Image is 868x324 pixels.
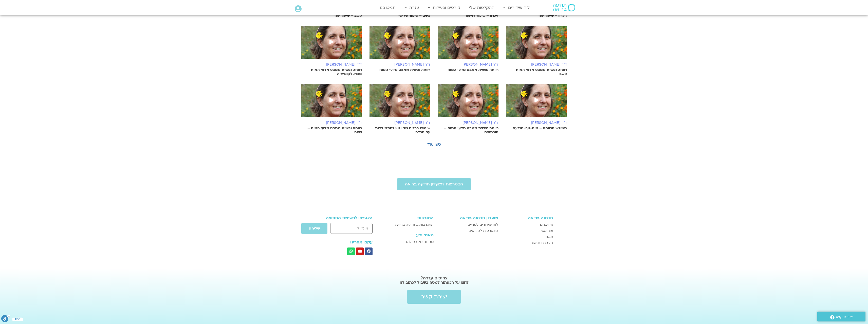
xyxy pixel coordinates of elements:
h3: תודעה בריאה [503,216,553,220]
img: %D7%A0%D7%95%D7%A2%D7%94-%D7%90%D7%9C%D7%91%D7%9C%D7%93%D7%94.png [506,26,567,64]
a: יצירת קשר [407,290,461,304]
a: הצטרפות לקורסים [439,228,498,234]
button: שליחה [301,222,328,235]
a: טען עוד [427,142,441,147]
a: ההקלטות שלי [467,3,497,12]
form: טופס חדש [315,222,373,237]
h6: ד"ר [PERSON_NAME] [370,121,430,125]
img: %D7%A0%D7%95%D7%A2%D7%94-%D7%90%D7%9C%D7%91%D7%9C%D7%93%D7%94.png [370,84,430,122]
p: רווחה נפשית ממבט מדעי המוח – הורמונים [438,126,499,134]
a: לוח שידורים [501,3,532,12]
a: עזרה [402,3,421,12]
span: צור קשר [539,228,553,234]
a: התנדבות בתודעה בריאה [386,222,433,228]
h3: התנדבות [386,216,433,220]
h3: הצטרפו לרשימת התפוצה [315,216,373,220]
a: מה זה מיינדפולנס [386,239,433,245]
a: תקנון [503,234,553,240]
p: רווחה נפשית ממבט מדעי המוח – מבוא לקוגניציה [301,68,362,76]
img: %D7%A0%D7%95%D7%A2%D7%94-%D7%90%D7%9C%D7%91%D7%9C%D7%93%D7%94.png [301,26,362,64]
a: תמכו בנו [377,3,398,12]
p: רווחה נפשית ממבט מדעי המוח – שינה [301,126,362,134]
a: לוח שידורים למנויים [439,222,498,228]
h6: ד"ר [PERSON_NAME] [438,121,499,125]
img: %D7%A0%D7%95%D7%A2%D7%94-%D7%90%D7%9C%D7%91%D7%9C%D7%93%D7%94.png [301,84,362,122]
a: ד"ר [PERSON_NAME] רווחה נפשית ממבט מדעי המוח [370,26,430,72]
a: הצטרפות למועדון תודעה בריאה [397,178,471,190]
span: יצירת קשר [835,314,853,320]
p: רווחה נפשית ממבט מדעי המוח [370,68,430,72]
span: הצטרפות לקורסים [469,228,498,234]
p: רווחה נפשית ממבט מדעי המוח [438,68,499,72]
img: %D7%A0%D7%95%D7%A2%D7%94-%D7%90%D7%9C%D7%91%D7%9C%D7%93%D7%94.png [438,84,499,122]
span: מי אנחנו [540,222,553,228]
a: ד"ר [PERSON_NAME] רווחה נפשית ממבט מדעי המוח [438,26,499,72]
h3: מאגר ידע [386,233,433,237]
h6: ד"ר [PERSON_NAME] [301,121,362,125]
a: הצהרת נגישות [503,240,553,246]
h6: ד"ר [PERSON_NAME] [506,121,567,125]
a: יצירת קשר [817,312,865,321]
span: הצטרפות למועדון תודעה בריאה [405,182,463,186]
p: משולש הרווחה – מוח-גוף-תודעה [506,126,567,130]
span: לוח שידורים למנויים [468,222,498,228]
h3: מועדון תודעה בריאה [439,216,498,220]
p: רווחה נפשית ממבט מדעי המוח – קשב – שיעור שלישי [370,10,430,18]
span: הצהרת נגישות [530,240,553,246]
a: מי אנחנו [503,222,553,228]
p: שימוש בכלים של CBT להתמודדות עם חרדה [370,126,430,134]
h6: ד"ר [PERSON_NAME] [506,63,567,67]
a: ד"ר [PERSON_NAME] רווחה נפשית ממבט מדעי המוח – קשב [506,26,567,76]
p: רווחה נפשית ממבט מדעי המוח – קשב [506,68,567,76]
span: יצירת קשר [421,294,447,300]
h6: ד"ר [PERSON_NAME] [438,63,499,67]
h3: עקבו אחרינו [315,240,373,244]
h6: ד"ר [PERSON_NAME] [370,63,430,67]
a: ד"ר [PERSON_NAME] שימוש בכלים של CBT להתמודדות עם חרדה [370,84,430,134]
img: %D7%A0%D7%95%D7%A2%D7%94-%D7%90%D7%9C%D7%91%D7%9C%D7%93%D7%94.png [438,26,499,64]
a: ד"ר [PERSON_NAME] משולש הרווחה – מוח-גוף-תודעה [506,84,567,130]
img: %D7%A0%D7%95%D7%A2%D7%94-%D7%90%D7%9C%D7%91%D7%9C%D7%93%D7%94.png [506,84,567,122]
a: ד"ר [PERSON_NAME] רווחה נפשית ממבט מדעי המוח – הורמונים [438,84,499,134]
span: תקנון [545,234,553,240]
h6: ד"ר [PERSON_NAME] [301,63,362,67]
input: אימייל [330,223,373,234]
h2: לחצו על הכפתור למטה בשביל לכתוב לנו [302,280,566,285]
h2: צריכים עזרה? [302,276,566,281]
img: %D7%A0%D7%95%D7%A2%D7%94-%D7%90%D7%9C%D7%91%D7%9C%D7%93%D7%94.png [370,26,430,64]
img: תודעה בריאה [553,4,575,11]
a: קורסים ופעילות [425,3,463,12]
span: מה זה מיינדפולנס [406,239,434,245]
a: ד"ר [PERSON_NAME] רווחה נפשית ממבט מדעי המוח – מבוא לקוגניציה [301,26,362,76]
span: שליחה [309,226,320,231]
span: התנדבות בתודעה בריאה [395,222,434,228]
a: צור קשר [503,228,553,234]
a: ד"ר [PERSON_NAME] רווחה נפשית ממבט מדעי המוח – שינה [301,84,362,134]
p: רווחה נפשית ממבט מדעי המוח – זיכרון – שיעור ראשון [438,10,499,18]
